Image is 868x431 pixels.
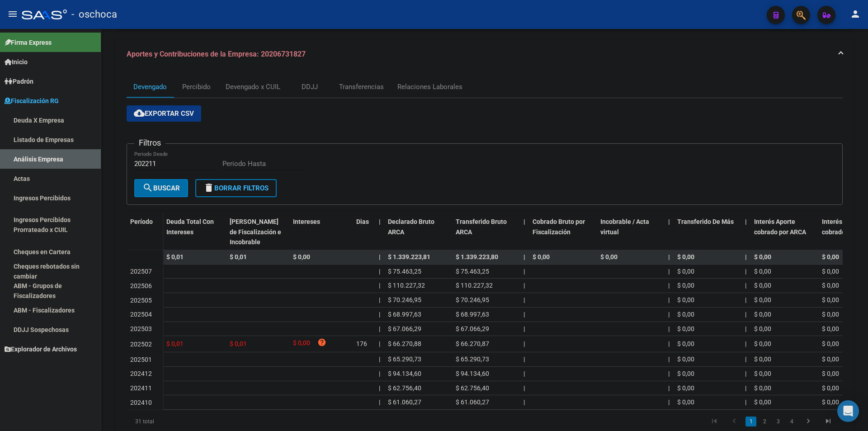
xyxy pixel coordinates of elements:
datatable-header-cell: | [520,212,529,252]
span: 202411 [130,384,152,392]
span: | [524,311,525,318]
span: 202410 [130,399,152,406]
span: | [745,268,746,275]
span: $ 61.060,27 [456,398,489,406]
span: | [379,282,380,289]
i: help [317,338,326,347]
span: $ 0,00 [822,311,839,318]
span: 202412 [130,370,152,377]
span: $ 110.227,32 [456,282,493,289]
span: $ 0,00 [677,253,694,260]
datatable-header-cell: Intereses [289,212,353,252]
span: Padrón [5,76,33,86]
datatable-header-cell: | [375,212,384,252]
span: $ 0,00 [677,282,694,289]
span: | [745,355,746,363]
span: $ 62.756,40 [456,384,489,392]
datatable-header-cell: Período [127,212,163,250]
span: | [524,340,525,347]
span: $ 0,00 [822,398,839,406]
span: | [745,384,746,392]
li: page 2 [758,414,771,429]
span: Intereses [293,218,320,225]
datatable-header-cell: Transferido De Más [674,212,741,252]
datatable-header-cell: Deuda Total Con Intereses [163,212,226,252]
span: $ 0,00 [677,370,694,377]
span: $ 0,00 [600,253,618,260]
span: 176 [356,340,367,347]
span: Firma Express [5,38,52,47]
datatable-header-cell: Dias [353,212,375,252]
span: $ 0,01 [230,253,247,260]
span: $ 0,00 [822,296,839,303]
span: $ 0,00 [822,384,839,392]
span: | [379,253,381,260]
span: | [668,282,670,289]
a: go to first page [706,417,723,426]
span: $ 70.246,95 [388,296,421,303]
span: | [524,398,525,406]
span: 202503 [130,325,152,332]
span: $ 0,00 [822,355,839,363]
span: | [668,370,670,377]
span: | [524,218,525,225]
span: Incobrable / Acta virtual [600,218,649,236]
span: $ 0,00 [677,398,694,406]
span: | [379,296,380,303]
span: | [379,355,380,363]
button: Borrar Filtros [195,179,277,197]
span: Interés Aporte cobrado por ARCA [754,218,806,236]
span: Borrar Filtros [203,184,269,192]
div: Percibido [182,82,211,92]
span: $ 0,00 [754,311,771,318]
span: $ 0,00 [677,355,694,363]
span: | [745,370,746,377]
span: | [668,311,670,318]
span: | [745,398,746,406]
div: Transferencias [339,82,384,92]
span: Inicio [5,57,28,67]
datatable-header-cell: | [741,212,750,252]
span: 202502 [130,341,152,348]
a: 1 [745,417,756,426]
span: $ 0,00 [822,370,839,377]
span: $ 66.270,87 [456,340,489,347]
mat-icon: person [850,9,861,19]
a: go to previous page [726,417,743,426]
span: Declarado Bruto ARCA [388,218,434,236]
span: 202505 [130,297,152,304]
span: $ 65.290,73 [456,355,489,363]
div: DDJJ [302,82,318,92]
span: $ 0,00 [754,296,771,303]
span: $ 0,00 [754,370,771,377]
mat-expansion-panel-header: Aportes y Contribuciones de la Empresa: 20206731827 [116,40,854,69]
mat-icon: cloud_download [134,108,145,118]
span: $ 0,00 [754,384,771,392]
span: | [668,296,670,303]
span: Dias [356,218,369,225]
span: $ 0,00 [754,398,771,406]
span: | [668,218,670,225]
span: | [668,253,670,260]
span: Transferido Bruto ARCA [456,218,507,236]
span: Buscar [142,184,180,192]
li: page 3 [771,414,785,429]
span: 202504 [130,311,152,318]
span: $ 0,00 [822,268,839,275]
span: [PERSON_NAME] de Fiscalización e Incobrable [230,218,281,246]
h3: Filtros [134,137,165,149]
span: $ 65.290,73 [388,355,421,363]
span: | [745,340,746,347]
span: $ 0,00 [754,253,771,260]
span: | [668,340,670,347]
span: $ 0,00 [822,282,839,289]
datatable-header-cell: Incobrable / Acta virtual [597,212,665,252]
span: | [524,370,525,377]
span: Período [130,218,153,225]
span: | [745,282,746,289]
span: | [745,311,746,318]
span: 202501 [130,356,152,363]
span: Explorador de Archivos [5,344,77,354]
span: | [668,355,670,363]
div: Relaciones Laborales [397,82,462,92]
